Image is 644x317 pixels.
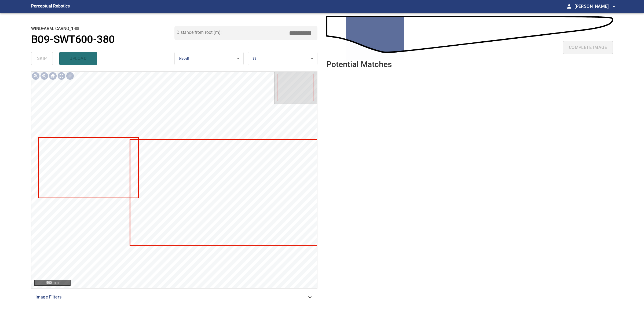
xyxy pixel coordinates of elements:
[253,57,256,60] span: SS
[31,33,174,46] a: B09-SWT600-380
[566,3,572,10] span: person
[35,294,307,300] span: Image Filters
[49,72,57,80] div: Go home
[31,72,40,80] div: Zoom in
[66,72,74,80] div: Toggle selection
[326,60,392,69] h2: Potential Matches
[179,57,189,60] span: bladeB
[248,52,317,65] div: SS
[572,1,617,12] button: [PERSON_NAME]
[611,3,617,10] span: arrow_drop_down
[40,72,49,80] div: Zoom out
[31,291,317,304] div: Image Filters
[57,72,66,80] div: Toggle full page
[31,26,174,32] h2: windfarm: Carno_1
[175,52,244,65] div: bladeB
[74,26,79,32] button: copy message details
[31,2,70,11] figcaption: Perceptual Robotics
[575,3,617,10] span: [PERSON_NAME]
[31,33,115,46] h1: B09-SWT600-380
[177,30,222,35] label: Distance from root (m):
